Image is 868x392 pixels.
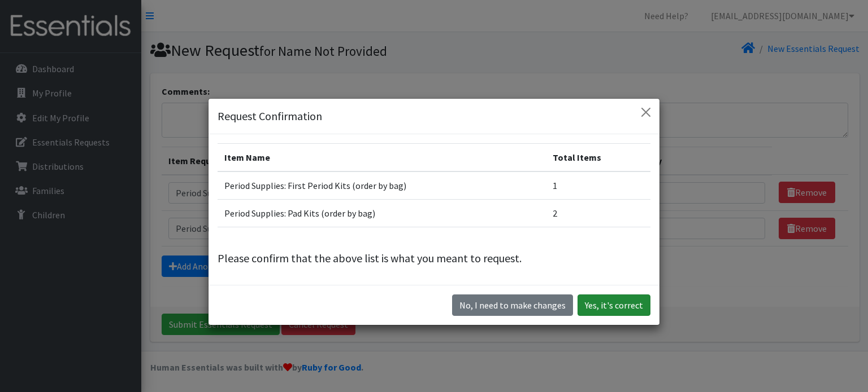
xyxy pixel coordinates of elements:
button: No I need to make changes [452,294,573,316]
td: Period Supplies: Pad Kits (order by bag) [218,200,546,227]
td: Period Supplies: First Period Kits (order by bag) [218,171,546,200]
p: Please confirm that the above list is what you meant to request. [218,250,650,267]
th: Item Name [218,144,546,172]
td: 1 [546,171,650,200]
button: Yes, it's correct [578,294,650,316]
button: Close [637,103,655,121]
td: 2 [546,200,650,227]
th: Total Items [546,144,650,172]
h5: Request Confirmation [218,108,322,125]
